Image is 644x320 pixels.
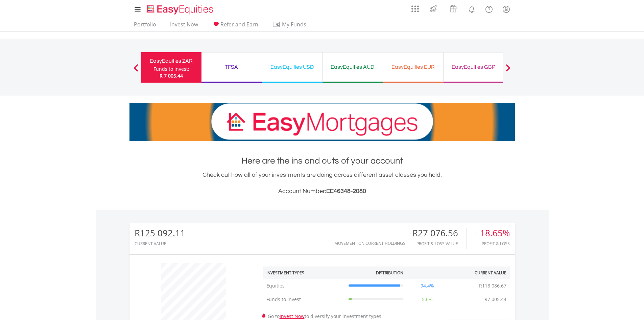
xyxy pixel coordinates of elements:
[481,293,510,306] td: R7 005.44
[448,266,510,279] th: Current Value
[266,62,318,72] div: EasyEquities USD
[206,62,258,72] div: TFSA
[209,21,261,31] a: Refer and Earn
[448,62,500,72] div: EasyEquities GBP
[476,279,510,293] td: R118 086.67
[167,21,201,31] a: Invest Now
[129,155,515,167] h1: Here are the ins and outs of your account
[387,62,439,72] div: EasyEquities EUR
[475,241,510,246] div: Profit & Loss
[327,62,379,72] div: EasyEquities AUD
[326,188,366,194] span: EE46348-2080
[463,2,480,15] a: Notifications
[135,228,185,238] div: R125 092.11
[131,21,159,31] a: Portfolio
[153,66,189,72] div: Funds to invest:
[263,279,345,293] td: Equities
[443,2,463,14] a: Vouchers
[411,5,419,13] img: grid-menu-icon.svg
[129,67,143,74] button: Previous
[407,279,448,293] td: 94.4%
[263,266,345,279] th: Investment Types
[144,2,216,15] a: Home page
[145,56,197,66] div: EasyEquities ZAR
[501,67,515,74] button: Next
[407,293,448,306] td: 5.6%
[407,2,423,13] a: AppsGrid
[160,72,183,79] span: R 7 005.44
[145,4,216,15] img: EasyEquities_Logo.png
[272,20,316,29] span: My Funds
[480,2,498,15] a: FAQ's and Support
[280,313,305,319] a: Invest Now
[129,170,515,196] div: Check out how all of your investments are doing across different asset classes you hold.
[129,103,515,141] img: EasyMortage Promotion Banner
[334,241,406,246] div: Movement on Current Holdings:
[448,3,459,14] img: vouchers-v2.svg
[135,241,185,246] div: CURRENT VALUE
[410,241,467,246] div: Profit & Loss Value
[410,228,467,238] div: -R27 076.56
[263,293,345,306] td: Funds to Invest
[498,2,515,17] a: My Profile
[475,228,510,238] div: - 18.65%
[428,3,439,14] img: thrive-v2.svg
[376,270,403,276] div: Distribution
[220,21,258,28] span: Refer and Earn
[129,187,515,196] h3: Account Number:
